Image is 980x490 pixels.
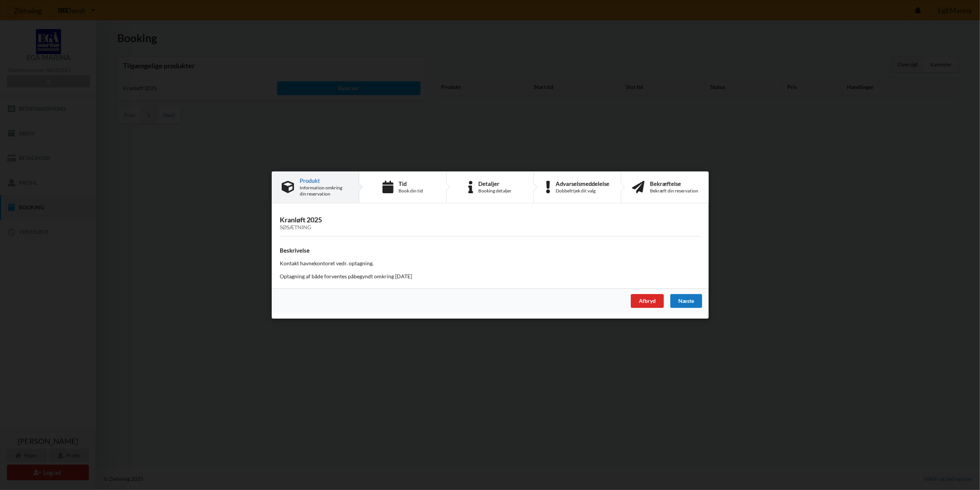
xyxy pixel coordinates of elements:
h3: Kranløft 2025 [280,215,701,231]
div: Bekræft din reservation [650,188,698,194]
div: Information omkring din reservation [300,185,349,197]
div: Næste [670,294,702,308]
div: Tid [398,181,423,187]
div: Produkt [300,178,349,184]
div: Booking detaljer [478,188,512,194]
p: Kontakt havnekontoret vedr. optagning. [280,260,701,267]
h4: Beskrivelse [280,247,701,254]
div: Advarselsmeddelelse [555,181,609,187]
div: Afbryd [630,294,663,308]
div: Book din tid [398,188,423,194]
div: Bekræftelse [650,181,698,187]
div: Dobbelttjek dit valg [555,188,609,194]
div: Søsætning [280,224,701,231]
p: Optagning af både forventes påbegyndt omkring [DATE] [280,273,701,280]
div: Detaljer [478,181,512,187]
